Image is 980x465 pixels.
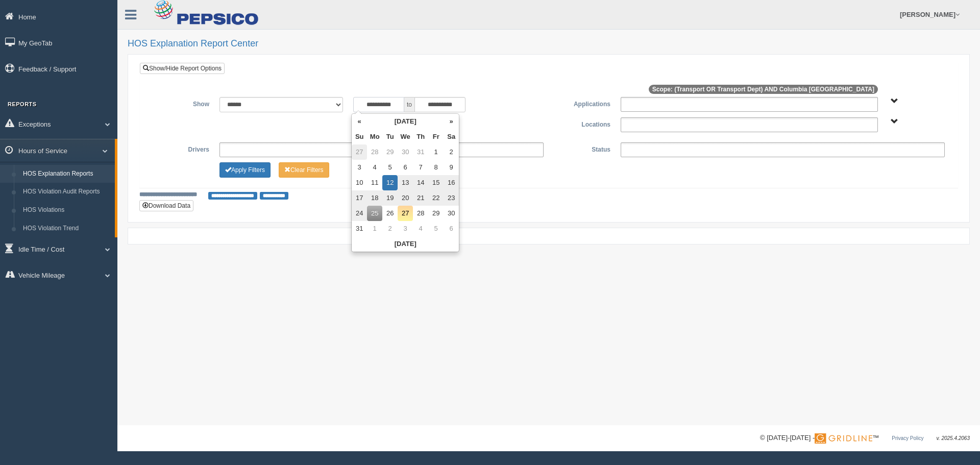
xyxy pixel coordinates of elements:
td: 6 [398,160,413,175]
td: 19 [382,190,398,206]
td: 6 [444,221,459,236]
td: 17 [352,190,367,206]
th: Th [413,129,428,144]
td: 24 [352,206,367,221]
td: 1 [428,144,444,160]
th: » [444,114,459,129]
label: Show [148,97,214,109]
td: 27 [398,206,413,221]
td: 3 [352,160,367,175]
td: 30 [444,206,459,221]
span: v. 2025.4.2063 [937,435,970,441]
td: 29 [428,206,444,221]
td: 22 [428,190,444,206]
button: Download Data [139,200,193,211]
span: Scope: (Transport OR Transport Dept) AND Columbia [GEOGRAPHIC_DATA] [649,85,878,94]
label: Applications [549,97,616,109]
th: [DATE] [367,114,444,129]
label: Drivers [148,142,214,155]
td: 15 [428,175,444,190]
td: 9 [444,160,459,175]
td: 12 [382,175,398,190]
th: Sa [444,129,459,144]
td: 14 [413,175,428,190]
th: [DATE] [352,236,459,252]
th: Mo [367,129,382,144]
th: Tu [382,129,398,144]
td: 2 [444,144,459,160]
td: 28 [413,206,428,221]
td: 2 [382,221,398,236]
td: 31 [413,144,428,160]
td: 11 [367,175,382,190]
td: 7 [413,160,428,175]
td: 23 [444,190,459,206]
td: 30 [398,144,413,160]
td: 25 [367,206,382,221]
td: 13 [398,175,413,190]
button: Change Filter Options [279,162,329,178]
div: © [DATE]-[DATE] - ™ [760,433,970,444]
td: 27 [352,144,367,160]
td: 4 [367,160,382,175]
h2: HOS Explanation Report Center [128,39,970,49]
a: HOS Explanation Reports [18,165,115,183]
td: 26 [382,206,398,221]
a: Show/Hide Report Options [140,63,225,74]
td: 3 [398,221,413,236]
button: Change Filter Options [219,162,271,178]
td: 29 [382,144,398,160]
a: HOS Violations [18,201,115,219]
label: Status [549,142,616,155]
td: 28 [367,144,382,160]
td: 18 [367,190,382,206]
td: 4 [413,221,428,236]
td: 21 [413,190,428,206]
span: to [404,97,414,112]
td: 8 [428,160,444,175]
td: 1 [367,221,382,236]
th: Fr [428,129,444,144]
th: « [352,114,367,129]
a: Privacy Policy [892,435,923,441]
td: 20 [398,190,413,206]
a: HOS Violation Trend [18,219,115,238]
td: 16 [444,175,459,190]
label: Locations [549,117,616,130]
td: 5 [428,221,444,236]
td: 5 [382,160,398,175]
a: HOS Violation Audit Reports [18,183,115,201]
td: 10 [352,175,367,190]
th: We [398,129,413,144]
img: Gridline [815,433,872,444]
td: 31 [352,221,367,236]
th: Su [352,129,367,144]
